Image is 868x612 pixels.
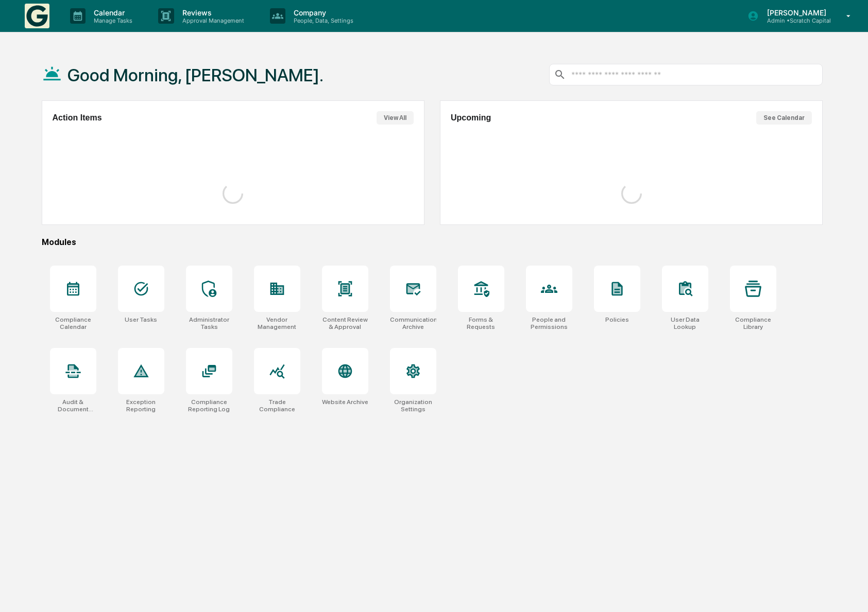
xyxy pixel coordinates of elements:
[53,113,102,123] h2: Action Items
[605,316,629,323] div: Policies
[285,17,359,24] p: People, Data, Settings
[186,316,232,330] div: Administrator Tasks
[458,316,504,330] div: Forms & Requests
[322,398,368,406] div: Website Archive
[390,398,436,413] div: Organization Settings
[125,316,157,323] div: User Tasks
[526,316,572,330] div: People and Permissions
[118,398,164,413] div: Exception Reporting
[25,4,49,28] img: logo
[174,17,249,24] p: Approval Management
[86,8,138,17] p: Calendar
[451,113,491,123] h2: Upcoming
[322,316,368,330] div: Content Review & Approval
[67,65,324,85] h1: Good Morning, [PERSON_NAME].
[86,17,138,24] p: Manage Tasks
[390,316,436,330] div: Communications Archive
[50,316,96,330] div: Compliance Calendar
[759,8,831,17] p: [PERSON_NAME]
[377,111,414,125] button: View All
[50,398,96,413] div: Audit & Document Logs
[42,237,823,247] div: Modules
[662,316,708,330] div: User Data Lookup
[285,8,359,17] p: Company
[186,398,232,413] div: Compliance Reporting Log
[254,316,300,330] div: Vendor Management
[174,8,249,17] p: Reviews
[254,398,300,413] div: Trade Compliance
[759,17,831,24] p: Admin • Scratch Capital
[756,111,812,125] button: See Calendar
[730,316,776,330] div: Compliance Library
